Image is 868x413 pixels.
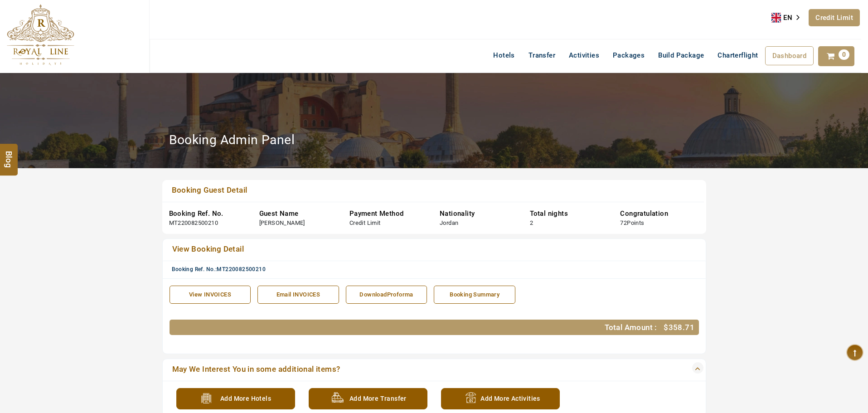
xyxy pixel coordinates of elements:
div: Booking Summary [439,291,510,299]
div: Payment Method [349,209,426,219]
h2: Booking Admin Panel [169,132,295,148]
div: [PERSON_NAME] [259,219,305,228]
div: Total nights [530,209,606,219]
img: The Royal Line Holidays [7,4,74,65]
a: Hotels [486,46,521,64]
a: Build Package [651,46,711,64]
a: View INVOICES [170,286,251,304]
span: 0 [839,49,849,60]
span: Add More Transfer [349,389,407,406]
span: Total Amount : [605,323,657,332]
span: Dashboard [772,52,807,60]
a: Transfer [522,46,562,64]
div: Guest Name [259,209,336,219]
a: Charterflight [711,46,765,64]
div: Booking Ref. No.: [172,266,703,273]
a: Booking Guest Detail [169,185,646,197]
span: Add More Hotels [220,389,271,406]
div: Credit Limit [349,219,381,228]
span: Points [627,219,644,226]
span: Charterflight [718,51,758,59]
div: Congratulation [620,209,697,219]
span: MT220082500210 [217,266,266,272]
a: 0 [818,46,854,66]
span: View Booking Detail [172,244,244,253]
a: Email INVOICES [257,286,339,304]
div: Nationality [440,209,516,219]
div: 2 [530,219,533,228]
div: MT220082500210 [169,219,218,228]
div: View INVOICES [175,291,246,299]
div: Booking Ref. No. [169,209,246,219]
span: 72 [620,219,627,226]
a: Activities [562,46,606,64]
span: Blog [3,151,15,159]
span: $ [664,323,668,332]
a: Booking Summary [434,286,515,304]
a: EN [771,11,806,24]
a: Credit Limit [809,9,860,26]
a: May We Interest You in some additional items? [170,364,646,376]
aside: Language selected: English [771,11,806,24]
div: Jordan [440,219,458,228]
a: DownloadProforma [346,286,427,304]
span: Add More Activities [480,389,540,406]
div: Language [771,11,806,24]
span: 358.71 [669,323,694,332]
a: Packages [606,46,651,64]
